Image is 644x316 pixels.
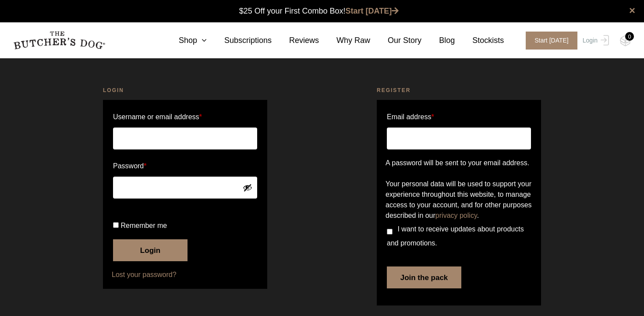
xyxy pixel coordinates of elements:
h2: Login [103,86,267,95]
div: 0 [625,32,634,41]
a: privacy policy [435,212,477,219]
label: Username or email address [113,110,257,124]
span: Remember me [120,222,167,229]
a: Subscriptions [207,35,272,46]
a: close [629,5,635,16]
a: Reviews [272,35,319,46]
a: Login [580,32,609,50]
h2: Register [377,86,541,95]
button: Join the pack [387,266,461,288]
a: Lost your password? [112,270,258,280]
p: A password will be sent to your email address. [386,158,532,168]
a: Shop [161,35,207,46]
p: Your personal data will be used to support your experience throughout this website, to manage acc... [386,179,532,221]
input: I want to receive updates about products and promotions. [387,229,393,234]
img: TBD_Cart-Empty.png [620,35,631,46]
span: I want to receive updates about products and promotions. [387,225,524,247]
a: Start [DATE] [517,32,580,50]
a: Our Story [370,35,421,46]
label: Password [113,159,257,173]
a: Why Raw [319,35,370,46]
label: Email address [387,110,434,124]
button: Login [113,239,188,261]
a: Stockists [455,35,504,46]
span: Start [DATE] [526,32,577,50]
button: Show password [243,183,252,192]
a: Start [DATE] [346,7,399,15]
a: Blog [421,35,455,46]
input: Remember me [113,222,119,228]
